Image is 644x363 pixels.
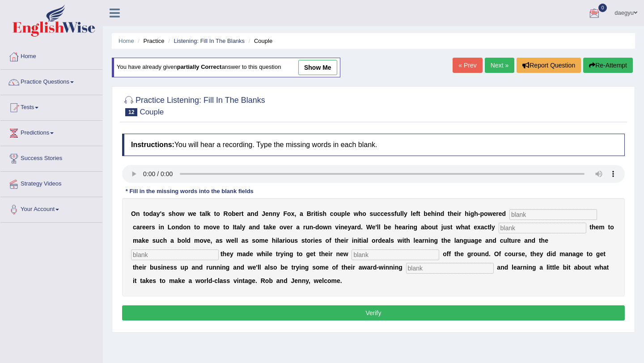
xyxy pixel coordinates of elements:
[318,237,322,244] b: s
[347,210,350,217] b: e
[319,210,323,217] b: s
[478,210,480,217] b: -
[131,141,174,148] b: Instructions:
[157,210,160,217] b: y
[269,224,272,231] b: k
[589,224,592,231] b: t
[254,210,258,217] b: d
[341,210,345,217] b: p
[174,38,245,44] a: Listening: Fill In The Blanks
[205,210,207,217] b: l
[0,146,102,169] a: Success Stories
[159,224,161,231] b: i
[385,237,389,244] b: a
[357,237,359,244] b: i
[0,197,102,219] a: Your Account
[469,210,470,217] b: i
[160,237,163,244] b: c
[119,38,134,44] a: Home
[125,108,137,116] span: 12
[436,224,438,231] b: t
[136,37,164,45] li: Practice
[145,210,149,217] b: o
[411,210,413,217] b: l
[459,210,461,217] b: r
[236,237,238,244] b: l
[592,224,596,231] b: h
[372,237,376,244] b: o
[400,210,402,217] b: l
[499,210,502,217] b: e
[298,60,337,75] a: show me
[341,237,344,244] b: e
[408,224,410,231] b: i
[225,224,229,231] b: o
[457,210,459,217] b: i
[340,224,344,231] b: n
[496,210,498,217] b: r
[188,210,193,217] b: w
[214,210,216,217] b: t
[284,210,288,217] b: F
[122,187,257,196] div: * Fill in the missing words into the blank fields
[203,224,209,231] b: m
[311,237,313,244] b: r
[328,224,332,231] b: n
[315,210,318,217] b: t
[345,210,347,217] b: l
[376,237,378,244] b: r
[389,237,390,244] b: l
[363,237,367,244] b: a
[287,210,291,217] b: o
[275,237,277,244] b: i
[122,94,265,116] h2: Practice Listening: Fill In The Blanks
[307,237,311,244] b: o
[447,224,450,231] b: s
[272,210,276,217] b: n
[296,224,300,231] b: a
[149,210,153,217] b: d
[394,210,397,217] b: f
[421,224,424,231] b: a
[146,224,149,231] b: e
[453,58,482,73] a: « Prev
[265,210,269,217] b: e
[351,224,355,231] b: a
[252,237,255,244] b: s
[441,210,445,217] b: d
[202,210,205,217] b: a
[291,210,295,217] b: x
[509,209,597,220] input: blank
[387,210,391,217] b: s
[246,37,272,45] li: Couple
[228,210,232,217] b: o
[366,237,368,244] b: l
[122,134,625,156] h4: You will hear a recording. Type the missing words in each blank.
[487,224,490,231] b: t
[465,210,469,217] b: h
[424,210,428,217] b: b
[234,224,237,231] b: t
[187,237,191,244] b: d
[415,237,419,244] b: e
[346,237,348,244] b: r
[373,210,377,217] b: u
[171,224,175,231] b: o
[161,210,165,217] b: s
[131,210,136,217] b: O
[236,210,239,217] b: e
[290,224,292,231] b: r
[318,210,319,217] b: i
[179,224,183,231] b: d
[199,237,203,244] b: o
[287,224,290,231] b: e
[355,224,357,231] b: r
[168,224,172,231] b: L
[335,237,337,244] b: t
[152,224,155,231] b: s
[424,237,428,244] b: n
[493,210,496,217] b: e
[136,224,140,231] b: a
[178,237,182,244] b: b
[233,224,234,231] b: I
